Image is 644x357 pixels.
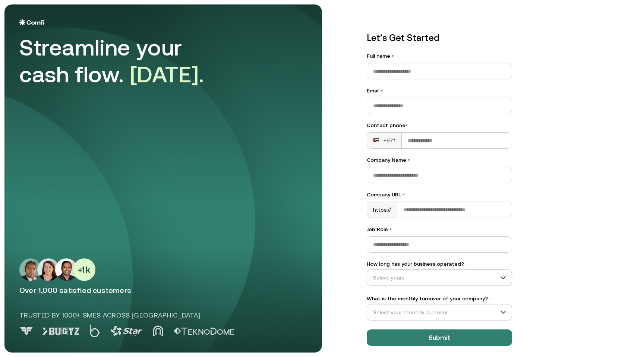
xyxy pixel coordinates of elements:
p: Over 1,000 satisfied customers [19,285,307,295]
img: Logo 5 [174,328,234,335]
img: Logo 2 [90,325,100,337]
div: https:// [367,202,397,218]
label: Email [367,87,512,95]
span: • [392,53,394,59]
img: Logo [19,19,44,25]
div: +971 [373,137,395,144]
div: Contact phone [367,121,512,129]
label: Company Name [367,156,512,164]
span: • [389,226,392,232]
span: • [408,157,410,163]
button: Submit [367,329,512,346]
div: Streamline your cash flow. [19,34,228,88]
span: • [402,192,405,198]
span: • [405,122,407,128]
span: • [489,296,492,301]
span: [DATE]. [130,61,204,87]
p: Let’s Get Started [367,31,512,45]
span: • [381,88,383,94]
img: Logo 4 [153,325,163,336]
img: Logo 3 [111,326,142,336]
p: Trusted by 1000+ SMEs across [GEOGRAPHIC_DATA] [19,310,238,320]
label: What is the monthly turnover of your company? [367,295,512,303]
label: Company URL [367,191,512,199]
img: Logo 0 [19,327,34,335]
img: Logo 1 [42,328,79,335]
label: How long has your business operated? [367,260,512,268]
label: Full name [367,52,512,60]
label: Job Role [367,225,512,233]
span: • [465,262,468,267]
